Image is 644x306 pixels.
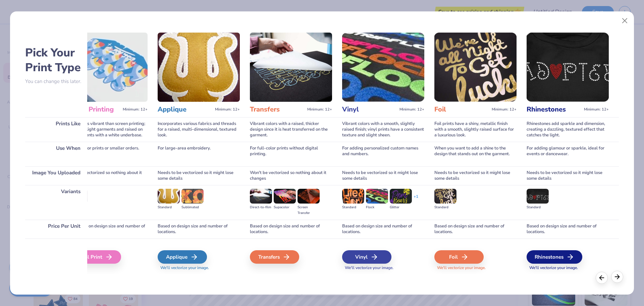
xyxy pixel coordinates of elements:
[342,189,364,204] img: Standard
[25,185,87,220] div: Variants
[527,250,582,264] div: Rhinestones
[250,117,332,142] div: Vibrant colors with a raised, thicker design since it is heat transferred on the garment.
[342,105,397,114] h3: Vinyl
[250,33,332,102] img: Transfers
[342,33,424,102] img: Vinyl
[366,205,388,210] div: Flock
[158,33,240,102] img: Applique
[307,107,332,112] span: Minimum: 12+
[250,220,332,238] div: Based on design size and number of locations.
[158,166,240,185] div: Needs to be vectorized so it might lose some details
[158,105,212,114] h3: Applique
[527,142,609,166] div: For adding glamour or sparkle, ideal for events or dancewear.
[527,220,609,238] div: Based on design size and number of locations.
[25,117,87,142] div: Prints Like
[342,205,364,210] div: Standard
[434,105,489,114] h3: Foil
[527,205,549,210] div: Standard
[342,166,424,185] div: Needs to be vectorized so it might lose some details
[434,189,457,204] img: Standard
[181,189,204,204] img: Sublimated
[274,205,296,210] div: Supacolor
[399,107,424,112] span: Minimum: 12+
[527,265,609,271] span: We'll vectorize your image.
[250,105,305,114] h3: Transfers
[65,117,148,142] div: Inks are less vibrant than screen printing; smooth on light garments and raised on dark garments ...
[65,142,148,166] div: For full-color prints or smaller orders.
[65,33,148,102] img: Digital Printing
[434,117,517,142] div: Foil prints have a shiny, metallic finish with a smooth, slightly raised surface for a luxurious ...
[527,166,609,185] div: Needs to be vectorized so it might lose some details
[25,142,87,166] div: Use When
[342,265,424,271] span: We'll vectorize your image.
[65,166,148,185] div: Won't be vectorized so nothing about it changes
[619,14,631,27] button: Close
[434,33,517,102] img: Foil
[342,142,424,166] div: For adding personalized custom names and numbers.
[65,105,120,114] h3: Digital Printing
[250,142,332,166] div: For full-color prints without digital printing.
[390,205,412,210] div: Glitter
[390,189,412,204] img: Glitter
[158,189,180,204] img: Standard
[434,265,517,271] span: We'll vectorize your image.
[25,79,87,84] p: You can change this later.
[342,250,391,264] div: Vinyl
[65,220,148,238] div: Cost based on design size and number of locations.
[123,107,148,112] span: Minimum: 12+
[434,166,517,185] div: Needs to be vectorized so it might lose some details
[274,189,296,204] img: Supacolor
[434,142,517,166] div: When you want to add a shine to the design that stands out on the garment.
[181,205,204,210] div: Sublimated
[342,117,424,142] div: Vibrant colors with a smooth, slightly raised finish; vinyl prints have a consistent texture and ...
[298,189,320,204] img: Screen Transfer
[158,250,207,264] div: Applique
[158,205,180,210] div: Standard
[25,220,87,238] div: Price Per Unit
[25,45,87,75] h2: Pick Your Print Type
[158,220,240,238] div: Based on design size and number of locations.
[527,189,549,204] img: Standard
[342,220,424,238] div: Based on design size and number of locations.
[527,105,581,114] h3: Rhinestones
[250,166,332,185] div: Won't be vectorized so nothing about it changes
[65,250,121,264] div: Digital Print
[527,33,609,102] img: Rhinestones
[366,189,388,204] img: Flock
[414,194,418,205] div: + 1
[250,250,299,264] div: Transfers
[584,107,609,112] span: Minimum: 12+
[250,205,272,210] div: Direct-to-film
[434,205,457,210] div: Standard
[527,117,609,142] div: Rhinestones add sparkle and dimension, creating a dazzling, textured effect that catches the light.
[434,220,517,238] div: Based on design size and number of locations.
[298,205,320,216] div: Screen Transfer
[25,166,87,185] div: Image You Uploaded
[158,142,240,166] div: For large-area embroidery.
[158,117,240,142] div: Incorporates various fabrics and threads for a raised, multi-dimensional, textured look.
[492,107,517,112] span: Minimum: 12+
[434,250,484,264] div: Foil
[250,189,272,204] img: Direct-to-film
[158,265,240,271] span: We'll vectorize your image.
[215,107,240,112] span: Minimum: 12+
